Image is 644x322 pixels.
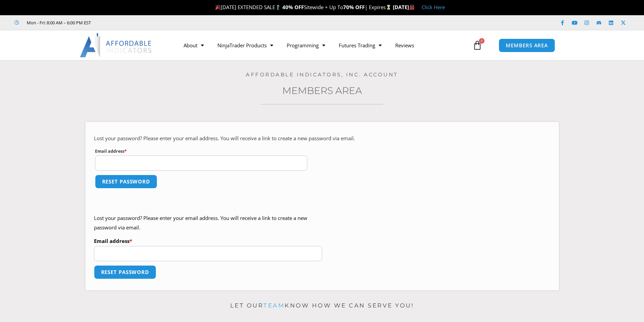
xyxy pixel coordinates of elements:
a: Members Area [282,85,362,96]
img: 🎉 [215,5,220,10]
span: 0 [479,38,484,44]
nav: Menu [177,38,471,53]
img: ⌛ [386,5,391,10]
a: team [263,302,285,309]
label: Email address [95,147,308,155]
img: LogoAI | Affordable Indicators – NinjaTrader [80,33,152,57]
span: Mon - Fri: 8:00 AM – 6:00 PM EST [25,19,91,27]
strong: 70% OFF [343,4,365,10]
p: Lost your password? Please enter your email address. You will receive a link to create a new pass... [94,134,550,143]
a: Programming [280,38,332,53]
button: Reset password [95,175,158,189]
a: 0 [462,35,492,55]
iframe: Customer reviews powered by Trustpilot [100,19,202,26]
label: Email address [94,236,322,246]
span: MEMBERS AREA [506,43,548,48]
strong: 40% OFF [282,4,304,10]
a: Reviews [388,38,421,53]
img: 🏭 [409,5,414,10]
button: Reset password [94,265,157,279]
span: [DATE] EXTENDED SALE Sitewide + Up To | Expires [214,4,393,10]
p: Lost your password? Please enter your email address. You will receive a link to create a new pass... [94,214,322,232]
a: Affordable Indicators, Inc. Account [246,71,398,78]
a: Click Here [422,4,445,10]
a: About [177,38,211,53]
a: Futures Trading [332,38,388,53]
a: NinjaTrader Products [211,38,280,53]
strong: [DATE] [393,4,415,10]
a: MEMBERS AREA [499,39,555,52]
p: Let our know how we can serve you! [86,300,559,311]
img: 🏌️‍♂️ [276,5,281,10]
